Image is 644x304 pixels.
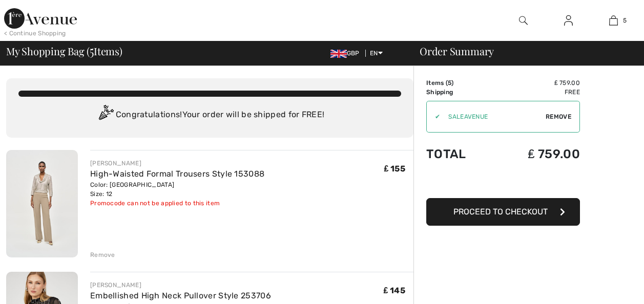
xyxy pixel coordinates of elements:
iframe: PayPal [426,171,580,194]
div: [PERSON_NAME] [90,280,271,290]
a: Sign In [556,14,581,27]
img: High-Waisted Formal Trousers Style 153088 [6,150,78,257]
span: 5 [448,79,451,86]
div: Color: [GEOGRAPHIC_DATA] Size: 12 [90,180,264,199]
td: Free [493,88,580,97]
div: [PERSON_NAME] [90,159,264,168]
img: Congratulation2.svg [95,105,116,125]
span: Proceed to Checkout [453,207,548,216]
td: Total [426,137,493,171]
span: My Shopping Bag ( Items) [6,46,122,56]
span: GBP [330,50,364,57]
input: Promo code [440,101,546,132]
span: Remove [546,112,571,121]
span: 5 [623,16,627,25]
a: 5 [591,14,635,27]
span: EN [370,50,383,57]
img: My Info [564,14,573,27]
button: Proceed to Checkout [426,198,580,226]
img: search the website [519,14,528,27]
a: High-Waisted Formal Trousers Style 153088 [90,169,264,179]
div: < Continue Shopping [4,29,66,38]
td: ₤ 759.00 [493,137,580,171]
img: My Bag [609,14,618,27]
img: 1ère Avenue [4,8,77,29]
span: 5 [90,44,94,57]
a: Embellished High Neck Pullover Style 253706 [90,291,271,300]
div: Promocode can not be applied to this item [90,199,264,208]
td: ₤ 759.00 [493,78,580,88]
img: UK Pound [330,50,347,58]
span: ₤ 155 [384,164,405,173]
div: Remove [90,250,115,259]
div: Congratulations! Your order will be shipped for FREE! [18,105,401,125]
td: Items ( ) [426,78,493,88]
span: ₤ 145 [384,286,405,295]
td: Shipping [426,88,493,97]
div: Order Summary [407,46,638,56]
div: ✔ [427,112,440,121]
